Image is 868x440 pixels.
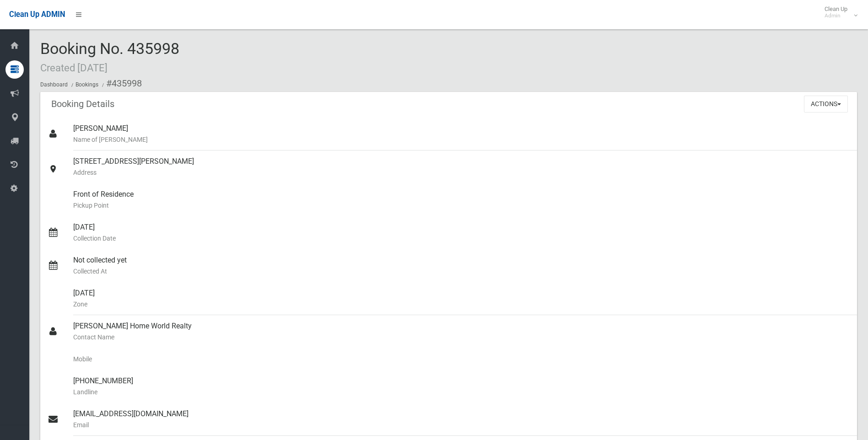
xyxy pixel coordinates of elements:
[9,10,65,19] span: Clean Up ADMIN
[40,95,125,113] header: Booking Details
[100,75,142,92] li: #435998
[40,81,68,88] a: Dashboard
[73,118,850,150] div: [PERSON_NAME]
[73,183,850,216] div: Front of Residence
[73,282,850,315] div: [DATE]
[73,134,850,145] small: Name of [PERSON_NAME]
[73,315,850,348] div: [PERSON_NAME] Home World Realty
[73,370,850,403] div: [PHONE_NUMBER]
[73,167,850,178] small: Address
[73,200,850,211] small: Pickup Point
[73,150,850,183] div: [STREET_ADDRESS][PERSON_NAME]
[40,403,857,436] a: [EMAIL_ADDRESS][DOMAIN_NAME]Email
[73,249,850,282] div: Not collected yet
[804,96,848,113] button: Actions
[73,403,850,436] div: [EMAIL_ADDRESS][DOMAIN_NAME]
[820,5,857,19] span: Clean Up
[73,354,850,365] small: Mobile
[73,419,850,430] small: Email
[40,62,108,74] small: Created [DATE]
[40,39,179,75] span: Booking No. 435998
[73,216,850,249] div: [DATE]
[73,266,850,277] small: Collected At
[825,12,847,19] small: Admin
[73,332,850,343] small: Contact Name
[73,299,850,310] small: Zone
[75,81,98,88] a: Bookings
[73,233,850,244] small: Collection Date
[73,386,850,397] small: Landline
